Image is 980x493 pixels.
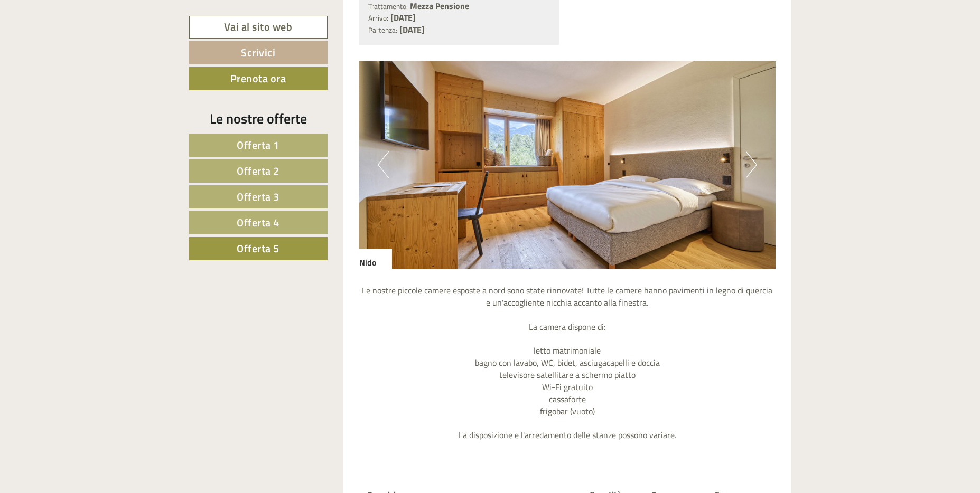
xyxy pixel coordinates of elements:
small: Arrivo: [368,13,388,23]
span: Offerta 1 [237,137,279,153]
a: Scrivici [189,41,328,64]
a: Vai al sito web [189,16,328,39]
span: Offerta 2 [237,163,279,179]
b: [DATE] [399,23,425,36]
small: Partenza: [368,25,397,35]
span: Offerta 3 [237,188,279,205]
button: Next [746,151,757,178]
a: Prenota ora [189,67,328,90]
b: [DATE] [390,11,416,24]
p: Le nostre piccole camere esposte a nord sono state rinnovate! Tutte le camere hanno pavimenti in ... [359,285,776,441]
div: Nido [359,249,392,269]
div: Le nostre offerte [189,109,328,128]
img: image [359,61,776,269]
small: Trattamento: [368,1,408,12]
button: Previous [378,151,389,178]
span: Offerta 5 [237,240,279,257]
span: Offerta 4 [237,214,279,231]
